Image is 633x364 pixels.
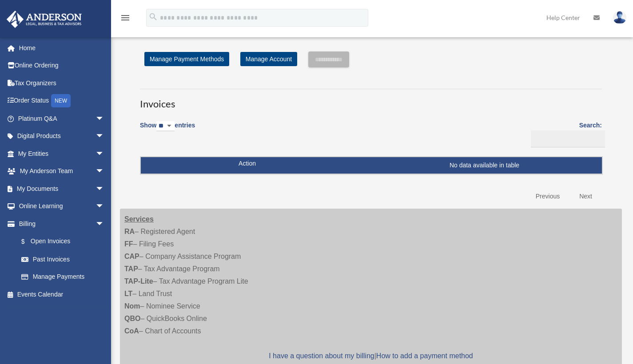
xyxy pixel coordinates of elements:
[6,74,118,92] a: Tax Organizers
[376,352,473,360] a: How to add a payment method
[156,121,175,131] select: Showentries
[96,145,113,163] span: arrow_drop_down
[269,352,374,360] a: I have a question about my billing
[6,39,118,57] a: Home
[12,233,109,251] a: $Open Invoices
[148,12,158,22] i: search
[124,290,132,297] strong: LT
[6,57,118,75] a: Online Ordering
[96,215,113,233] span: arrow_drop_down
[120,12,131,23] i: menu
[51,94,71,107] div: NEW
[96,198,113,216] span: arrow_drop_down
[528,120,602,147] label: Search:
[124,228,135,235] strong: RA
[96,180,113,198] span: arrow_drop_down
[124,215,154,223] strong: Services
[6,162,118,180] a: My Anderson Teamarrow_drop_down
[6,285,118,303] a: Events Calendar
[124,277,153,285] strong: TAP-Lite
[124,327,139,335] strong: CoA
[531,131,605,147] input: Search:
[124,265,138,273] strong: TAP
[613,11,626,24] img: User Pic
[26,236,31,247] span: $
[124,240,133,248] strong: FF
[12,268,113,286] a: Manage Payments
[124,350,617,362] p: |
[140,89,602,111] h3: Invoices
[6,110,118,127] a: Platinum Q&Aarrow_drop_down
[120,16,131,23] a: menu
[6,215,113,233] a: Billingarrow_drop_down
[124,253,139,260] strong: CAP
[124,302,140,310] strong: Nom
[96,110,113,128] span: arrow_drop_down
[6,127,118,145] a: Digital Productsarrow_drop_down
[529,187,566,206] a: Previous
[4,11,84,28] img: Anderson Advisors Platinum Portal
[96,162,113,181] span: arrow_drop_down
[141,157,602,174] td: No data available in table
[240,52,297,66] a: Manage Account
[124,315,140,322] strong: QBO
[96,127,113,146] span: arrow_drop_down
[12,250,113,268] a: Past Invoices
[6,145,118,162] a: My Entitiesarrow_drop_down
[140,120,195,140] label: Show entries
[144,52,229,66] a: Manage Payment Methods
[573,187,599,206] a: Next
[6,92,118,110] a: Order StatusNEW
[6,180,118,198] a: My Documentsarrow_drop_down
[6,198,118,215] a: Online Learningarrow_drop_down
